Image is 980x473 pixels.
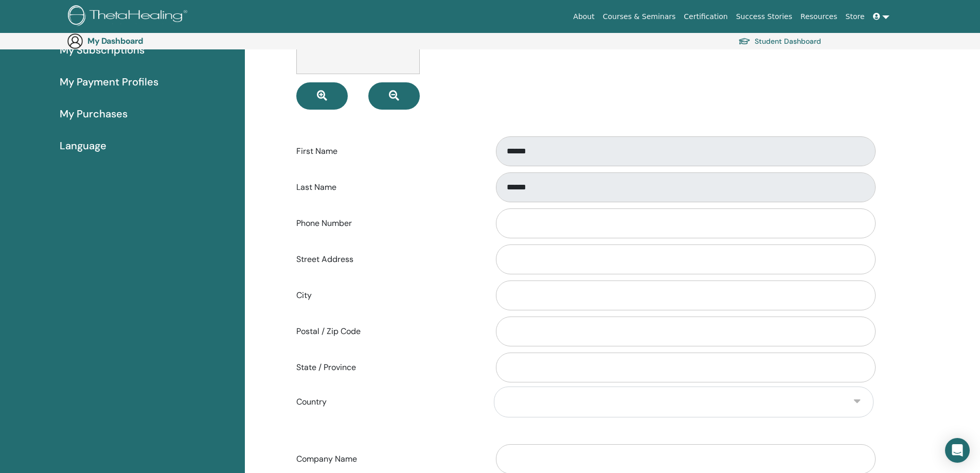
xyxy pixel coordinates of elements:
h3: My Dashboard [87,36,190,46]
a: Courses & Seminars [599,7,680,26]
label: Postal / Zip Code [289,322,486,341]
span: My Purchases [60,106,128,121]
label: Street Address [289,250,486,269]
img: graduation-cap.svg [738,37,751,46]
span: My Subscriptions [60,42,145,58]
label: Phone Number [289,214,486,233]
a: Success Stories [732,7,796,26]
span: Language [60,138,106,153]
label: Last Name [289,178,486,197]
img: logo.png [68,5,191,28]
label: Country [289,392,486,412]
a: Student Dashboard [738,34,821,48]
a: Store [842,7,869,26]
span: My Payment Profiles [60,74,158,90]
a: Resources [796,7,842,26]
a: About [569,7,598,26]
img: generic-user-icon.jpg [67,33,83,49]
label: State / Province [289,358,486,377]
label: Company Name [289,449,486,469]
a: Certification [680,7,732,26]
label: City [289,286,486,305]
label: First Name [289,142,486,161]
div: Open Intercom Messenger [945,438,970,463]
